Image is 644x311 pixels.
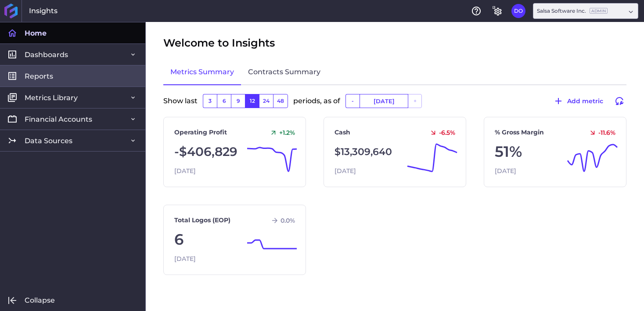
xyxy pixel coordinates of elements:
div: 51% [495,141,615,163]
a: Metrics Summary [163,60,241,85]
span: Welcome to Insights [163,35,275,51]
a: Total Logos (EOP) [174,216,230,225]
a: % Gross Margin [495,128,544,137]
button: User Menu [511,4,525,18]
a: Cash [335,128,350,137]
span: Data Sources [25,136,72,145]
button: - [345,94,360,108]
span: Collapse [25,296,55,305]
button: 3 [203,94,217,108]
div: Dropdown select [533,3,638,19]
div: Show last periods, as of [163,94,626,117]
button: Add metric [549,94,607,108]
div: Salsa Software Inc. [537,7,608,15]
div: $13,309,640 [335,141,455,163]
button: 6 [217,94,231,108]
span: Dashboards [25,50,68,59]
button: 9 [231,94,245,108]
div: 6 [174,228,295,251]
button: 48 [273,94,288,108]
div: -11.6 % [585,129,615,137]
div: -6.5 % [426,129,455,137]
button: 24 [259,94,273,108]
a: Contracts Summary [241,60,327,85]
a: Operating Profit [174,128,227,137]
div: +1.2 % [266,129,295,137]
span: Home [25,29,47,38]
button: General Settings [490,4,504,18]
button: 12 [245,94,259,108]
span: Reports [25,72,53,81]
input: Select Date [360,94,408,108]
span: Financial Accounts [25,115,92,124]
div: 0.0 % [267,217,295,224]
div: -$406,829 [174,141,295,163]
span: Metrics Library [25,93,78,102]
button: Help [469,4,483,18]
ins: Admin [590,8,608,14]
